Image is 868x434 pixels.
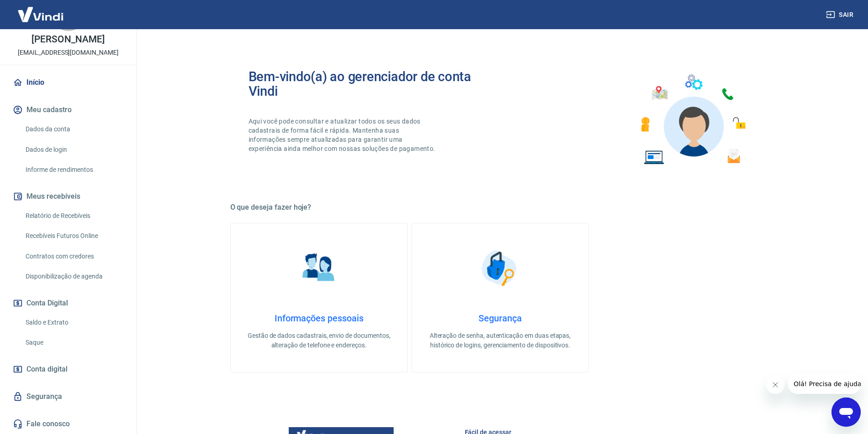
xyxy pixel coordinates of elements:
[11,359,125,379] a: Conta digital
[832,398,861,427] iframe: Botão para abrir a janela de mensagens
[11,414,125,434] a: Fale conosco
[411,223,589,372] a: SegurançaSegurançaAlteração de senha, autenticação em duas etapas, histórico de logins, gerenciam...
[633,69,752,170] img: Imagem de um avatar masculino com diversos icones exemplificando as funcionalidades do gerenciado...
[22,160,125,179] a: Informe de rendimentos
[22,227,125,245] a: Recebíveis Futuros Online
[31,35,104,44] p: [PERSON_NAME]
[245,331,393,350] p: Gestão de dados cadastrais, envio de documentos, alteração de telefone e endereços.
[788,374,861,394] iframe: Mensagem da empresa
[5,6,77,14] span: Olá! Precisa de ajuda?
[766,376,785,394] iframe: Fechar mensagem
[22,333,125,352] a: Saque
[230,203,770,212] h5: O que deseja fazer hoje?
[11,186,125,207] button: Meus recebíveis
[11,100,125,120] button: Meu cadastro
[22,267,125,286] a: Disponibilização de agenda
[22,247,125,266] a: Contratos com credores
[22,313,125,332] a: Saldo e Extrato
[11,387,125,407] a: Segurança
[22,120,125,139] a: Dados da conta
[245,313,393,324] h4: Informações pessoais
[426,331,574,350] p: Alteração de senha, autenticação em duas etapas, histórico de logins, gerenciamento de dispositivos.
[230,223,408,372] a: Informações pessoaisInformações pessoaisGestão de dados cadastrais, envio de documentos, alteraçã...
[296,245,342,291] img: Informações pessoais
[477,245,523,291] img: Segurança
[11,72,125,93] a: Início
[426,313,574,324] h4: Segurança
[11,293,125,313] button: Conta Digital
[249,69,500,98] h2: Bem-vindo(a) ao gerenciador de conta Vindi
[22,207,125,225] a: Relatório de Recebíveis
[22,140,125,159] a: Dados de login
[11,0,70,28] img: Vindi
[249,117,437,153] p: Aqui você pode consultar e atualizar todos os seus dados cadastrais de forma fácil e rápida. Mant...
[18,48,119,57] p: [EMAIL_ADDRESS][DOMAIN_NAME]
[824,6,857,23] button: Sair
[26,363,68,376] span: Conta digital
